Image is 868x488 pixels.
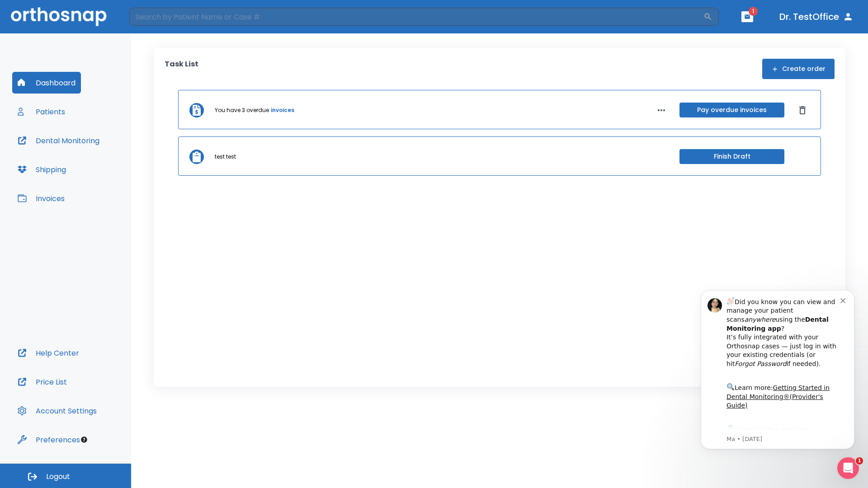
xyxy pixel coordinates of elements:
[39,159,153,167] p: Message from Ma, sent 1w ago
[12,72,81,94] button: Dashboard
[679,103,784,117] button: Pay overdue invoices
[12,130,105,151] button: Dental Monitoring
[153,19,160,27] button: Dismiss notification
[687,277,868,464] iframe: Intercom notifications message
[856,457,863,465] span: 1
[12,400,102,422] button: Account Settings
[12,188,70,209] button: Invoices
[12,342,85,364] button: Help Center
[776,9,857,25] button: Dr. TestOffice
[679,149,784,164] button: Finish Draft
[749,7,758,16] span: 1
[215,153,236,161] p: test test
[12,429,85,450] button: Preferences
[80,436,88,444] div: Tooltip anchor
[165,59,198,79] p: Task List
[837,457,859,479] iframe: Intercom live chat
[11,7,107,26] img: Orthosnap
[762,59,835,79] button: Create order
[12,101,71,122] button: Patients
[39,147,153,193] div: Download the app: | ​ Let us know if you need help getting started!
[129,8,703,26] input: Search by Patient Name or Case #
[215,106,269,114] p: You have 3 overdue
[795,103,810,117] button: Dismiss
[46,472,70,482] span: Logout
[271,106,294,114] a: invoices
[12,371,72,393] button: Price List
[39,150,120,166] a: App Store
[12,159,71,180] button: Shipping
